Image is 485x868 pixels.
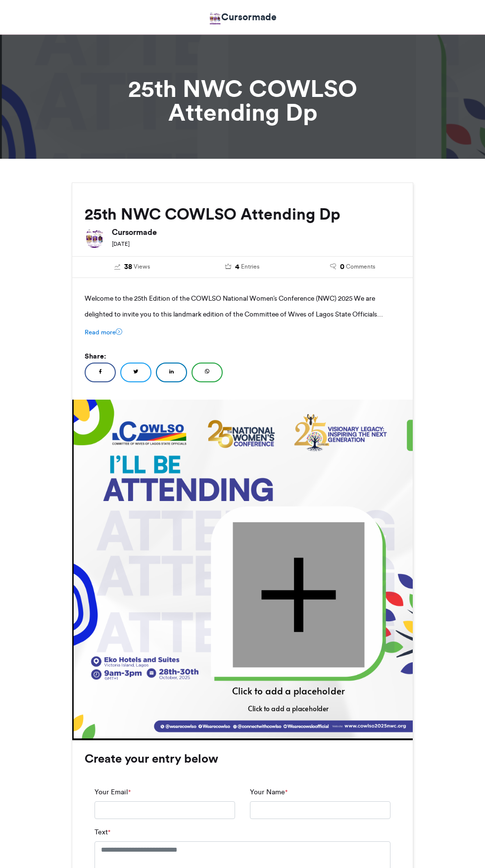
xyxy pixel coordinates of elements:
[95,787,131,797] label: Your Email
[233,704,344,713] div: Click to add a placeholder
[346,262,375,271] span: Comments
[85,205,400,223] h2: 25th NWC COWLSO Attending Dp
[195,262,291,273] a: 4 Entries
[95,827,110,837] label: Text
[85,290,400,322] p: Welcome to the 25th Edition of the COWLSO National Women’s Conference (NWC) 2025 We are delighted...
[134,262,150,271] span: Views
[85,228,104,248] img: Cursormade
[205,684,372,697] div: Click to add a placeholder
[124,262,132,273] span: 38
[85,262,180,273] a: 38 Views
[85,350,400,363] h5: Share:
[340,262,344,273] span: 0
[74,400,414,739] img: 1760169329.865-78abbf897f2f8e82cd60dce403c72d1d63f4bcc7.png
[112,228,400,236] h6: Cursormade
[250,787,288,797] label: Your Name
[85,327,122,337] a: Read more
[85,753,400,765] h3: Create your entry below
[241,262,259,271] span: Entries
[235,262,240,273] span: 4
[305,262,400,273] a: 0 Comments
[72,77,413,124] h1: 25th NWC COWLSO Attending Dp
[112,240,130,247] small: [DATE]
[209,10,277,24] a: Cursormade
[209,12,221,24] img: COWLSO 25TH NWC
